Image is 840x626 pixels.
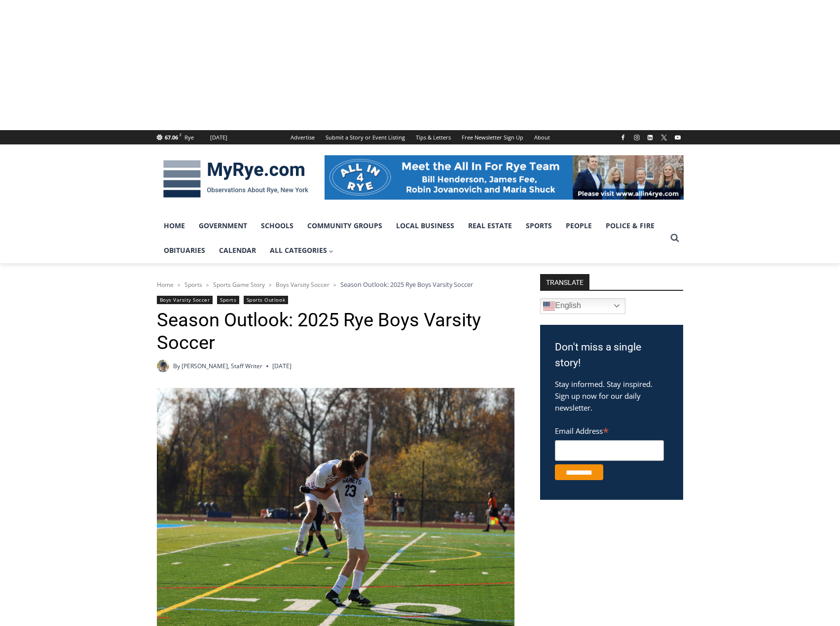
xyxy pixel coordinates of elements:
a: Sports [184,280,202,289]
a: Government [192,213,254,238]
a: Author image [157,360,169,372]
a: Linkedin [644,132,656,143]
span: By [173,361,180,371]
img: (PHOTO: Alex van der Voort and Lex Cox of Rye Boys Varsity Soccer on Thursday, October 31, 2024 f... [157,388,514,626]
span: 67.06 [165,134,178,141]
a: Boys Varsity Soccer [157,296,213,304]
img: en [543,300,555,312]
a: Home [157,213,192,238]
h3: Don't miss a single story! [555,340,668,371]
p: Stay informed. Stay inspired. Sign up now for our daily newsletter. [555,378,668,414]
a: English [540,298,625,314]
div: Rye [184,133,194,142]
a: Tips & Letters [410,130,456,144]
a: Facebook [617,132,629,143]
button: View Search Form [666,229,684,247]
img: All in for Rye [325,155,684,200]
a: All Categories [263,238,341,263]
a: Schools [254,213,300,238]
a: Sports Outlook [244,296,288,304]
h1: Season Outlook: 2025 Rye Boys Varsity Soccer [157,309,514,354]
a: YouTube [672,132,684,143]
a: X [658,132,670,143]
span: > [333,281,336,288]
a: Advertise [285,130,320,144]
a: Sports Game Story [213,280,265,289]
a: [PERSON_NAME], Staff Writer [182,362,262,370]
span: > [206,281,209,288]
a: Real Estate [461,213,519,238]
a: Local Business [389,213,461,238]
a: Submit a Story or Event Listing [320,130,410,144]
a: Calendar [212,238,263,263]
strong: TRANSLATE [540,274,589,290]
a: Community Groups [300,213,389,238]
nav: Primary Navigation [157,213,666,263]
span: All Categories [270,245,334,256]
label: Email Address [555,421,664,439]
a: About [529,130,555,144]
a: Free Newsletter Sign Up [456,130,529,144]
a: Boys Varsity Soccer [276,280,329,289]
span: > [269,281,272,288]
a: Sports [217,296,239,304]
span: > [178,281,181,288]
a: Home [157,280,174,289]
time: [DATE] [272,361,292,371]
a: Instagram [631,132,643,143]
a: Police & Fire [599,213,661,238]
a: People [559,213,599,238]
span: Season Outlook: 2025 Rye Boys Varsity Soccer [340,280,473,289]
span: F [180,132,182,138]
nav: Secondary Navigation [285,130,555,144]
img: MyRye.com [157,153,315,205]
a: Sports [519,213,559,238]
a: Obituaries [157,238,212,263]
img: (PHOTO: MyRye.com 2024 Head Intern, Editor and now Staff Writer Charlie Morris. Contributed.)Char... [157,360,169,372]
nav: Breadcrumbs [157,279,514,289]
div: [DATE] [210,133,227,142]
